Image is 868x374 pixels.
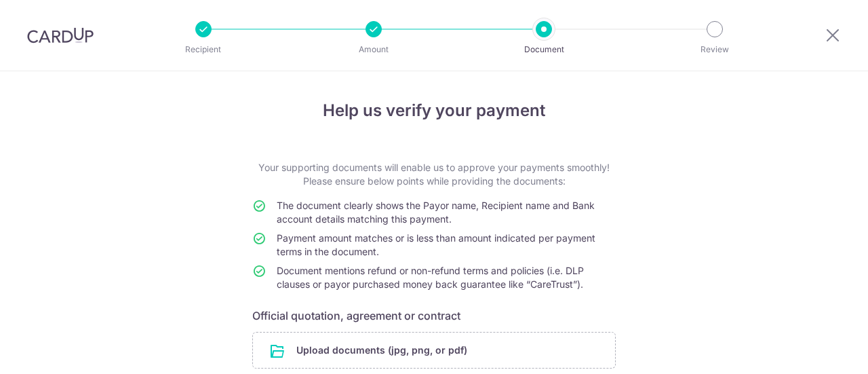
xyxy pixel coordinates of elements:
p: Recipient [153,43,254,56]
h4: Help us verify your payment [252,98,616,123]
p: Your supporting documents will enable us to approve your payments smoothly! Please ensure below p... [252,161,616,188]
span: Document mentions refund or non-refund terms and policies (i.e. DLP clauses or payor purchased mo... [277,265,584,290]
iframe: Opens a widget where you can find more information [781,333,854,367]
p: Document [494,43,594,56]
span: Payment amount matches or is less than amount indicated per payment terms in the document. [277,232,595,257]
span: The document clearly shows the Payor name, Recipient name and Bank account details matching this ... [277,200,595,225]
p: Amount [323,43,424,56]
div: Upload documents (jpg, png, or pdf) [252,332,616,369]
h6: Official quotation, agreement or contract [252,307,616,324]
p: Review [665,43,765,56]
img: CardUp [27,27,94,43]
